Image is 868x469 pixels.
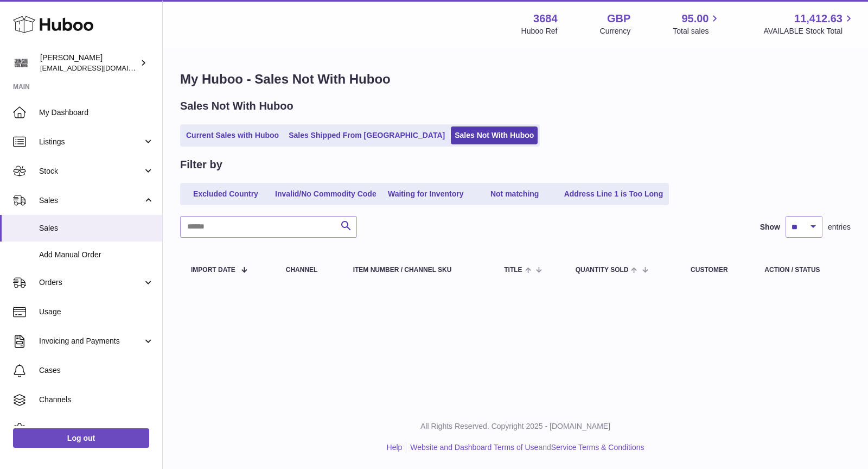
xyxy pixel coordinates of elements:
span: Usage [39,307,154,317]
span: Cases [39,365,154,376]
a: Log out [13,428,149,448]
span: My Dashboard [39,107,154,118]
a: Sales Not With Huboo [451,126,538,144]
label: Show [760,222,780,232]
a: Invalid/No Commodity Code [271,185,380,203]
div: Currency [600,26,631,36]
div: Action / Status [764,267,840,274]
p: All Rights Reserved. Copyright 2025 - [DOMAIN_NAME] [171,421,859,432]
a: Sales Shipped From [GEOGRAPHIC_DATA] [285,126,449,144]
a: Website and Dashboard Terms of Use [410,443,538,452]
a: Excluded Country [182,185,269,203]
h1: My Huboo - Sales Not With Huboo [180,71,851,88]
a: Waiting for Inventory [382,185,469,203]
li: and [406,442,644,453]
span: Sales [39,223,154,233]
span: Total sales [673,26,721,36]
span: Stock [39,166,143,176]
span: entries [828,222,851,232]
span: 95.00 [681,11,709,26]
div: Customer [691,267,743,274]
h2: Filter by [180,157,222,172]
span: Sales [39,195,143,206]
span: Add Manual Order [39,250,154,260]
strong: 3684 [533,11,558,26]
span: Settings [39,424,154,434]
a: Help [387,443,403,452]
h2: Sales Not With Huboo [180,99,293,113]
a: 95.00 Total sales [673,11,721,36]
span: AVAILABLE Stock Total [763,26,855,36]
a: Not matching [471,185,558,203]
span: Quantity Sold [576,267,629,274]
a: Service Terms & Conditions [551,443,644,452]
span: Orders [39,277,143,288]
span: Channels [39,395,154,405]
div: [PERSON_NAME] [40,53,138,73]
div: Huboo Ref [521,26,558,36]
div: Channel [286,267,331,274]
img: theinternationalventure@gmail.com [13,55,29,71]
a: 11,412.63 AVAILABLE Stock Total [763,11,855,36]
span: 11,412.63 [794,11,843,26]
div: Item Number / Channel SKU [353,267,483,274]
span: [EMAIL_ADDRESS][DOMAIN_NAME] [40,64,159,72]
span: Invoicing and Payments [39,336,143,346]
strong: GBP [607,11,630,26]
span: Title [504,267,522,274]
a: Address Line 1 is Too Long [560,185,667,203]
a: Current Sales with Huboo [182,126,283,144]
span: Listings [39,137,143,147]
span: Import date [191,267,235,274]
